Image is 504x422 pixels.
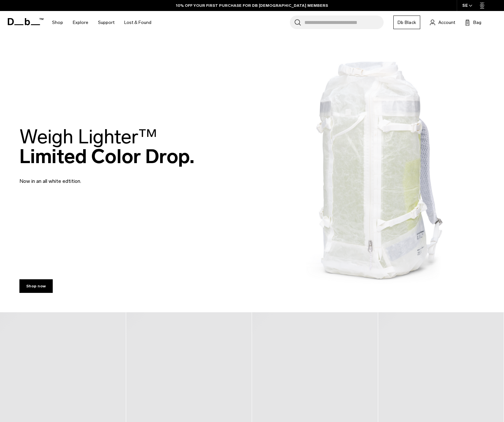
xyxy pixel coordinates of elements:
p: Now in an all white edtition. [19,170,175,185]
a: Support [98,11,115,34]
h2: Limited Color Drop. [19,127,194,166]
button: Bag [465,18,481,26]
a: 10% OFF YOUR FIRST PURCHASE FOR DB [DEMOGRAPHIC_DATA] MEMBERS [176,3,328,8]
span: Account [438,19,455,26]
span: Weigh Lighter™ [19,125,157,149]
a: Shop now [19,279,53,293]
a: Shop [52,11,63,34]
span: Bag [473,19,481,26]
a: Explore [73,11,88,34]
a: Db Black [393,16,420,29]
a: Account [430,18,455,26]
a: Lost & Found [124,11,151,34]
nav: Main Navigation [47,11,156,34]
